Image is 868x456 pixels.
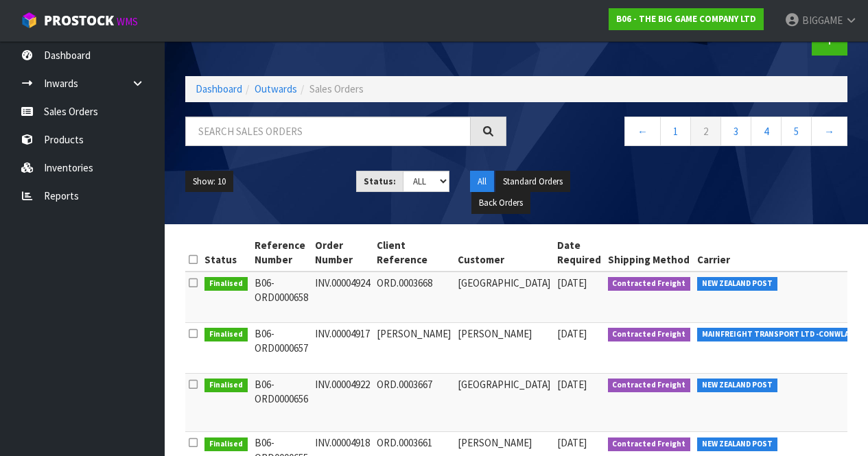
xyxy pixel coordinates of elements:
span: [DATE] [557,276,587,289]
td: INV.00004924 [312,272,373,323]
span: NEW ZEALAND POST [697,437,777,451]
button: Standard Orders [495,171,570,193]
a: 1 [660,117,691,146]
span: ProStock [44,12,114,29]
span: [DATE] [557,327,587,340]
td: [GEOGRAPHIC_DATA] [454,272,554,323]
td: [GEOGRAPHIC_DATA] [454,373,554,432]
button: All [470,171,494,193]
small: WMS [117,15,138,28]
span: Sales Orders [309,82,364,95]
a: Dashboard [196,82,242,95]
strong: Status: [364,176,396,187]
span: Contracted Freight [608,328,691,341]
td: B06-ORD0000657 [251,322,312,373]
span: Finalised [204,379,248,392]
td: [PERSON_NAME] [454,322,554,373]
th: Shipping Method [605,235,694,272]
a: Outwards [255,82,297,95]
button: Back Orders [471,192,530,214]
td: ORD.0003667 [373,373,454,432]
span: Finalised [204,328,248,341]
img: cube-alt.png [21,12,38,29]
span: Finalised [204,437,248,451]
span: Contracted Freight [608,379,691,392]
a: 3 [720,117,751,146]
a: 5 [781,117,812,146]
th: Customer [454,235,554,272]
button: Show: 10 [185,171,233,193]
th: Reference Number [251,235,312,272]
th: Order Number [312,235,373,272]
th: Carrier [694,235,857,272]
span: NEW ZEALAND POST [697,379,777,392]
span: [DATE] [557,436,587,449]
th: Date Required [554,235,605,272]
span: MAINFREIGHT TRANSPORT LTD -CONWLA [697,328,854,341]
a: 4 [751,117,782,146]
span: Contracted Freight [608,437,691,451]
a: → [811,117,847,146]
td: INV.00004917 [312,322,373,373]
td: ORD.0003668 [373,272,454,323]
input: Search sales orders [185,117,471,146]
td: [PERSON_NAME] [373,322,454,373]
a: ← [624,117,661,146]
h1: Sales Orders [185,26,506,43]
th: Client Reference [373,235,454,272]
span: Finalised [204,277,248,291]
td: INV.00004922 [312,373,373,432]
span: NEW ZEALAND POST [697,277,777,291]
span: Contracted Freight [608,277,691,291]
td: B06-ORD0000656 [251,373,312,432]
td: B06-ORD0000658 [251,272,312,323]
nav: Page navigation [527,117,848,150]
th: Status [201,235,251,272]
strong: B06 - THE BIG GAME COMPANY LTD [616,13,756,25]
span: [DATE] [557,378,587,391]
span: BIGGAME [802,14,843,27]
a: 2 [690,117,721,146]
